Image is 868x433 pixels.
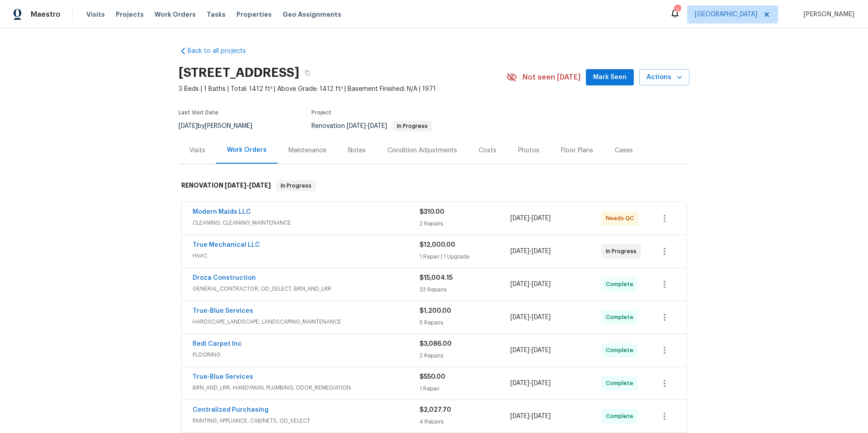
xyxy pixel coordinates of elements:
span: Complete [606,379,637,388]
span: [DATE] [368,123,387,129]
span: [DATE] [532,248,551,254]
span: [DATE] [510,347,529,353]
span: [DATE] [225,182,246,188]
span: - [510,247,551,256]
span: - [510,214,551,223]
span: - [510,412,551,421]
span: Visits [86,10,105,19]
span: Not seen [DATE] [523,73,580,82]
div: 1 Repair | 1 Upgrade [420,252,510,261]
h6: RENOVATION [181,180,271,191]
div: Cases [615,146,633,155]
span: [DATE] [510,248,529,254]
span: [DATE] [510,281,529,287]
span: Projects [116,10,144,19]
span: [GEOGRAPHIC_DATA] [695,10,757,19]
button: Mark Seen [586,69,634,86]
span: $15,004.15 [420,275,453,281]
div: 33 Repairs [420,285,510,294]
span: Complete [606,412,637,421]
span: $3,086.00 [420,341,452,347]
h2: [STREET_ADDRESS] [179,68,299,77]
span: [DATE] [347,123,366,129]
div: Condition Adjustments [387,146,457,155]
span: CLEANING, CLEANING_MAINTENANCE [193,218,420,227]
div: Floor Plans [561,146,593,155]
span: - [510,280,551,289]
span: HVAC [193,251,420,260]
span: In Progress [277,181,315,190]
span: [DATE] [249,182,271,188]
div: 2 Repairs [420,351,510,360]
span: Work Orders [155,10,196,19]
span: Actions [646,72,682,83]
span: $1,200.00 [420,308,451,314]
span: Properties [236,10,272,19]
span: [DATE] [532,215,551,221]
span: Mark Seen [593,72,627,83]
span: $550.00 [420,374,445,380]
span: 3 Beds | 1 Baths | Total: 1412 ft² | Above Grade: 1412 ft² | Basement Finished: N/A | 1971 [179,85,506,94]
div: 2 Repairs [420,219,510,228]
span: HARDSCAPE_LANDSCAPE, LANDSCAPING_MAINTENANCE [193,317,420,326]
a: True Mechanical LLC [193,242,260,248]
div: Photos [518,146,539,155]
span: $310.00 [420,209,444,215]
span: [DATE] [510,215,529,221]
span: $12,000.00 [420,242,455,248]
span: - [347,123,387,129]
a: Back to all projects [179,47,265,56]
span: Complete [606,313,637,322]
a: True-Blue Services [193,374,253,380]
span: $2,027.70 [420,407,451,413]
div: Costs [479,146,496,155]
span: Needs QC [606,214,637,223]
span: - [225,182,271,188]
div: 5 Repairs [420,318,510,327]
span: GENERAL_CONTRACTOR, OD_SELECT, BRN_AND_LRR [193,284,420,293]
span: [DATE] [532,413,551,419]
div: 4 Repairs [420,417,510,426]
div: Work Orders [227,146,267,155]
span: Maestro [31,10,61,19]
div: RENOVATION [DATE]-[DATE]In Progress [179,171,689,200]
a: Modern Maids LLC [193,209,251,215]
div: by [PERSON_NAME] [179,121,263,132]
span: [DATE] [532,281,551,287]
span: [DATE] [532,380,551,386]
span: FLOORING [193,350,420,359]
span: Project [311,110,331,115]
span: Last Visit Date [179,110,218,115]
span: Geo Assignments [283,10,341,19]
span: [DATE] [179,123,198,129]
span: Complete [606,280,637,289]
span: [DATE] [510,413,529,419]
span: - [510,346,551,355]
a: True-Blue Services [193,308,253,314]
div: 1 Repair [420,384,510,393]
span: BRN_AND_LRR, HANDYMAN, PLUMBING, ODOR_REMEDIATION [193,383,420,392]
div: 2 [674,5,680,14]
span: [DATE] [510,380,529,386]
div: Notes [348,146,366,155]
span: Tasks [207,11,226,18]
span: [DATE] [532,314,551,320]
a: Redi Carpet Inc [193,341,242,347]
span: [DATE] [532,347,551,353]
div: Maintenance [288,146,326,155]
span: [DATE] [510,314,529,320]
a: Droza Construction [193,275,256,281]
span: PAINTING, APPLIANCE, CABINETS, OD_SELECT [193,416,420,425]
span: [PERSON_NAME] [800,10,854,19]
span: In Progress [393,123,431,129]
span: - [510,313,551,322]
span: - [510,379,551,388]
div: Visits [189,146,205,155]
button: Actions [639,69,689,86]
button: Copy Address [299,65,316,81]
span: Renovation [311,123,432,129]
span: In Progress [606,247,640,256]
span: Complete [606,346,637,355]
a: Centralized Purchasing [193,407,269,413]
